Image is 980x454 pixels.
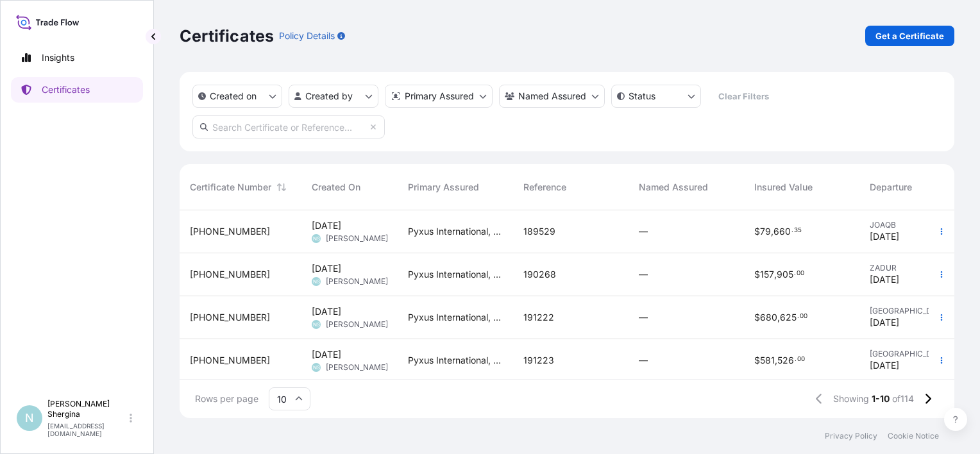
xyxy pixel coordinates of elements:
p: [PERSON_NAME] Shergina [47,399,127,419]
span: NS [313,275,320,288]
span: ZADUR [870,263,945,273]
span: [DATE] [870,359,899,372]
p: Get a Certificate [875,29,944,42]
span: [DATE] [312,262,341,275]
p: Policy Details [279,29,335,42]
button: Clear Filters [707,86,779,106]
span: 189529 [523,225,555,238]
span: [PHONE_NUMBER] [190,311,270,324]
span: 526 [777,356,794,365]
span: — [639,354,648,367]
span: 190268 [523,268,556,281]
span: [PERSON_NAME] [326,233,388,244]
a: Certificates [11,77,143,103]
span: [GEOGRAPHIC_DATA] [870,349,945,359]
span: N [25,412,34,425]
span: 00 [797,357,805,362]
span: 35 [794,228,802,233]
span: [PHONE_NUMBER] [190,268,270,281]
button: createdOn Filter options [192,85,282,108]
span: [PERSON_NAME] [326,276,388,287]
span: [DATE] [312,348,341,361]
span: — [639,225,648,238]
button: createdBy Filter options [289,85,378,108]
span: Pyxus International, Inc. [408,311,503,324]
span: JOAQB [870,220,945,230]
span: [DATE] [312,219,341,232]
span: Showing [833,392,869,405]
span: [DATE] [870,273,899,286]
span: 680 [760,313,777,322]
span: Pyxus International, Inc. [408,268,503,281]
button: distributor Filter options [385,85,493,108]
span: 581 [760,356,775,365]
span: $ [754,313,760,322]
a: Cookie Notice [888,431,939,441]
span: , [777,313,780,322]
span: 1-10 [872,392,890,405]
span: [PERSON_NAME] [326,362,388,373]
p: Insights [42,51,74,64]
span: NS [313,232,320,245]
p: Certificates [180,26,274,46]
p: Status [629,90,655,103]
a: Insights [11,45,143,71]
span: — [639,311,648,324]
span: Rows per page [195,392,258,405]
span: . [791,228,793,233]
button: certificateStatus Filter options [611,85,701,108]
span: 00 [800,314,807,319]
p: Named Assured [518,90,586,103]
span: Certificate Number [190,181,271,194]
span: Pyxus International, Inc. [408,225,503,238]
span: 157 [760,270,774,279]
span: Reference [523,181,566,194]
p: [EMAIL_ADDRESS][DOMAIN_NAME] [47,422,127,437]
input: Search Certificate or Reference... [192,115,385,139]
span: [PHONE_NUMBER] [190,354,270,367]
span: 00 [797,271,804,276]
span: $ [754,227,760,236]
a: Privacy Policy [825,431,877,441]
span: [PERSON_NAME] [326,319,388,330]
span: , [774,270,777,279]
span: 191222 [523,311,554,324]
p: Certificates [42,83,90,96]
span: . [797,314,799,319]
button: Sort [274,180,289,195]
span: Primary Assured [408,181,479,194]
span: Created On [312,181,360,194]
span: , [775,356,777,365]
span: $ [754,356,760,365]
span: Insured Value [754,181,813,194]
p: Created by [305,90,353,103]
span: 191223 [523,354,554,367]
span: 905 [777,270,793,279]
span: $ [754,270,760,279]
span: . [795,357,797,362]
span: [DATE] [870,230,899,243]
span: [PHONE_NUMBER] [190,225,270,238]
span: , [771,227,773,236]
p: Clear Filters [718,90,769,103]
span: [DATE] [312,305,341,318]
span: NS [313,318,320,331]
p: Primary Assured [405,90,474,103]
span: NS [313,361,320,374]
span: [DATE] [870,316,899,329]
p: Created on [210,90,257,103]
button: cargoOwner Filter options [499,85,605,108]
a: Get a Certificate [865,26,954,46]
span: . [794,271,796,276]
span: Named Assured [639,181,708,194]
span: Pyxus International, Inc. [408,354,503,367]
span: of 114 [892,392,914,405]
span: — [639,268,648,281]
span: 79 [760,227,771,236]
span: 660 [773,227,791,236]
span: [GEOGRAPHIC_DATA] [870,306,945,316]
span: 625 [780,313,797,322]
span: Departure [870,181,912,194]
